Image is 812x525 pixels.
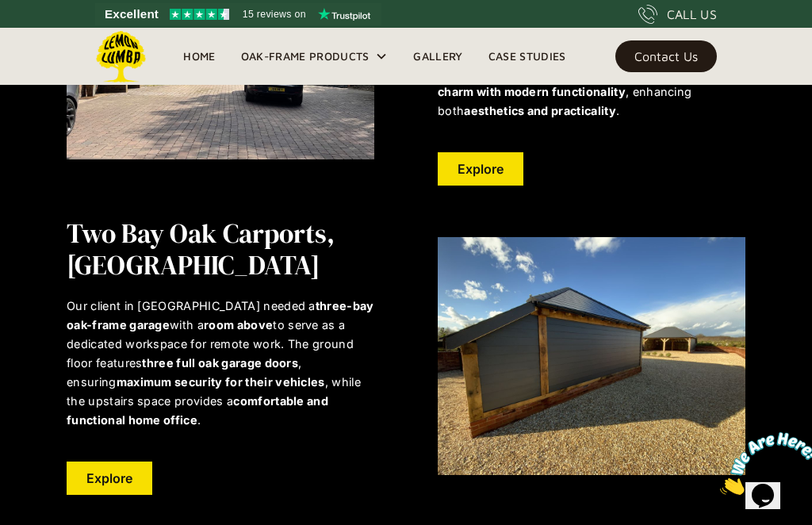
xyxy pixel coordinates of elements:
span: 1 [6,6,13,20]
iframe: chat widget [714,426,812,501]
img: Chat attention grabber [6,6,105,69]
a: CALL US [638,5,717,24]
a: See Lemon Lumba reviews on Trustpilot [95,3,381,25]
strong: aesthetics and practicality [464,104,616,117]
div: CALL US [667,5,717,24]
img: Trustpilot logo [318,8,370,21]
span: 15 reviews on [243,5,306,24]
div: Oak-Frame Products [228,28,401,85]
a: Explore [67,462,152,495]
h3: Two Bay Oak Carports, [GEOGRAPHIC_DATA] [67,217,374,281]
img: Trustpilot 4.5 stars [170,9,229,20]
a: Gallery [400,44,475,68]
span: Excellent [105,5,159,24]
a: Home [170,44,228,68]
div: Oak-Frame Products [241,47,370,66]
a: Case Studies [476,44,579,68]
strong: room above [204,318,273,331]
strong: maximum security for their vehicles [117,375,325,389]
p: Our client in [GEOGRAPHIC_DATA] needed a with a to serve as a dedicated workspace for remote work... [67,297,374,430]
div: Contact Us [634,51,698,62]
a: Explore [438,152,523,186]
a: Contact Us [615,40,717,72]
strong: three full oak garage doors [142,356,298,370]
